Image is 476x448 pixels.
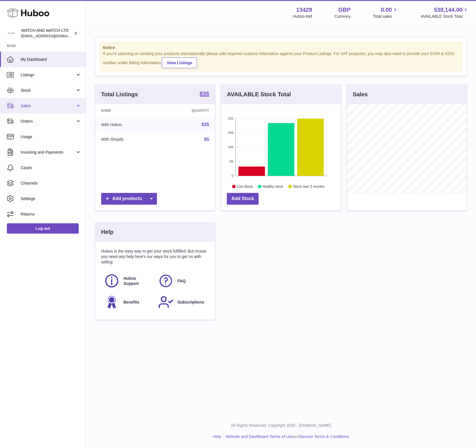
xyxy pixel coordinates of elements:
span: Orders [21,119,75,124]
span: AVAILABLE Stock Total [421,14,469,19]
a: View Listings [162,57,197,68]
th: Quantity [160,104,215,117]
text: Stock over 2 months [293,184,324,188]
h3: AVAILABLE Stock Total [227,91,291,98]
span: 0.00 [381,6,392,14]
strong: 13429 [296,6,312,14]
span: Returns [21,212,81,217]
h3: Total Listings [101,91,138,98]
th: Name [95,104,160,117]
a: 538,144.00 AVAILABLE Stock Total [421,6,469,19]
span: Total sales [373,14,398,19]
text: 249 [228,131,233,134]
a: Help [213,434,221,439]
span: Sales [21,103,75,109]
text: 0 [232,174,233,177]
text: Low Stock [237,184,253,188]
span: Subscriptions [178,300,204,305]
a: FAQ [158,273,206,289]
td: With Shopify [95,132,160,147]
span: Listings [21,72,75,78]
span: Stock [21,88,75,93]
div: Currency [335,14,351,19]
h3: Sales [353,91,368,98]
a: Add Stock [227,193,259,205]
text: 83 [230,160,233,163]
div: If you're planning on sending your products internationally please add required customs informati... [103,51,459,68]
strong: GBP [338,6,351,14]
a: Subscriptions [158,294,206,310]
h3: Help [101,228,113,236]
span: Invoicing and Payments [21,150,75,155]
p: Huboo is the easy way to get your stock fulfilled. But incase you need any help here's our ways f... [101,249,209,265]
text: Healthy stock [263,184,284,188]
span: [EMAIL_ADDRESS][DOMAIN_NAME] [21,34,84,38]
img: baris@watchandwatch.co.uk [7,29,15,38]
span: My Dashboard [21,57,81,62]
span: Huboo Support [123,276,152,287]
text: 332 [228,117,233,120]
a: 835 [202,122,209,127]
span: Channels [21,181,81,186]
a: Service Terms & Conditions [300,434,349,439]
span: Cases [21,165,81,171]
td: With Huboo [95,117,160,132]
a: 85 [204,137,209,142]
div: Huboo Ref [293,14,312,19]
strong: 835 [200,91,209,97]
span: 538,144.00 [434,6,463,14]
a: 0.00 Total sales [373,6,398,19]
p: All Rights Reserved. Copyright 2025 - [DOMAIN_NAME] [91,423,471,428]
span: Benefits [123,300,139,305]
span: Usage [21,134,81,140]
a: Benefits [104,294,152,310]
li: and [223,434,349,439]
a: 835 [200,91,209,98]
a: Add products [101,193,157,205]
a: Huboo Support [104,273,152,289]
text: 166 [228,145,233,149]
a: Website and Dashboard Terms of Use [225,434,293,439]
span: Settings [21,196,81,201]
span: FAQ [178,278,186,284]
strong: Notice [103,45,459,50]
div: WATCH AND WATCH LTD [21,28,73,39]
a: Log out [7,223,79,234]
